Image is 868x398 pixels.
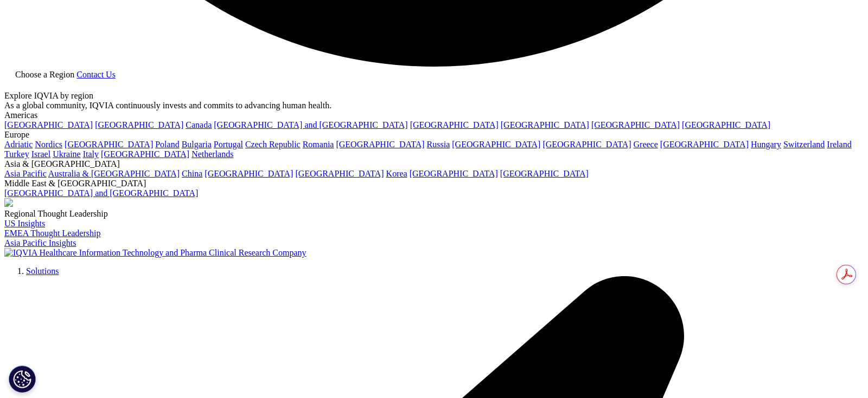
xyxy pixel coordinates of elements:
a: [GEOGRAPHIC_DATA] [296,169,384,178]
div: Americas [4,110,864,120]
a: [GEOGRAPHIC_DATA] [205,169,293,178]
a: [GEOGRAPHIC_DATA] [101,149,189,159]
a: Australia & [GEOGRAPHIC_DATA] [48,169,180,178]
div: Explore IQVIA by region [4,91,864,101]
button: Cookies Settings [9,366,36,393]
a: Asia Pacific [4,169,47,178]
a: [GEOGRAPHIC_DATA] [65,140,153,149]
a: [GEOGRAPHIC_DATA] [500,169,589,178]
a: Contact Us [76,70,116,79]
a: Solutions [26,266,59,276]
a: [GEOGRAPHIC_DATA] [452,140,540,149]
div: As a global community, IQVIA continuously invests and commits to advancing human health. [4,101,864,110]
a: Switzerland [783,140,825,149]
a: Portugal [214,140,243,149]
a: Greece [634,140,658,149]
a: [GEOGRAPHIC_DATA] and [GEOGRAPHIC_DATA] [4,188,198,198]
a: [GEOGRAPHIC_DATA] [4,120,93,129]
a: Poland [155,140,179,149]
span: Choose a Region [15,70,74,79]
a: EMEA Thought Leadership [4,229,100,238]
a: Romania [303,140,334,149]
a: [GEOGRAPHIC_DATA] and [GEOGRAPHIC_DATA] [214,120,407,129]
a: Ireland [827,140,852,149]
img: 2093_analyzing-data-using-big-screen-display-and-laptop.png [4,198,13,207]
a: [GEOGRAPHIC_DATA] [501,120,589,129]
a: Ukraine [53,149,81,159]
a: Netherlands [192,149,233,159]
a: Italy [83,149,99,159]
div: Middle East & [GEOGRAPHIC_DATA] [4,179,864,188]
a: Asia Pacific Insights [4,238,76,247]
div: Asia & [GEOGRAPHIC_DATA] [4,159,864,169]
a: Russia [427,140,450,149]
a: Turkey [4,149,29,159]
div: Regional Thought Leadership [4,209,864,219]
a: [GEOGRAPHIC_DATA] [682,120,770,129]
a: Canada [186,120,212,129]
a: Israel [31,149,51,159]
a: US Insights [4,219,45,228]
a: [GEOGRAPHIC_DATA] [410,169,498,178]
a: Czech Republic [245,140,301,149]
a: [GEOGRAPHIC_DATA] [543,140,631,149]
a: Nordics [35,140,62,149]
a: Bulgaria [182,140,212,149]
a: [GEOGRAPHIC_DATA] [591,120,680,129]
a: Adriatic [4,140,33,149]
div: Europe [4,130,864,140]
a: [GEOGRAPHIC_DATA] [95,120,183,129]
a: [GEOGRAPHIC_DATA] [660,140,749,149]
a: China [182,169,202,178]
a: [GEOGRAPHIC_DATA] [336,140,425,149]
a: [GEOGRAPHIC_DATA] [410,120,499,129]
img: IQVIA Healthcare Information Technology and Pharma Clinical Research Company [4,248,307,258]
a: Hungary [751,140,781,149]
a: Korea [386,169,407,178]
